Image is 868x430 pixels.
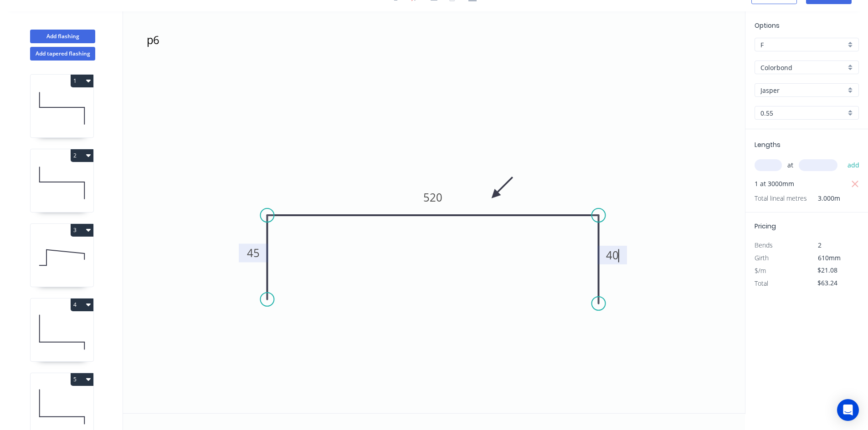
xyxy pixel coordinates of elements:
input: Material [760,63,846,72]
span: $/m [755,266,766,275]
textarea: p6 [145,30,219,64]
input: Colour [760,86,846,95]
span: Total lineal metres [755,192,807,205]
tspan: 45 [247,245,260,260]
button: Add flashing [30,30,95,43]
span: Pricing [755,222,776,231]
span: Total [755,279,768,288]
span: Girth [755,253,769,262]
tspan: 40 [606,248,619,263]
button: Add tapered flashing [30,47,95,61]
button: 2 [71,149,93,162]
span: at [787,159,793,172]
span: 1 at 3000mm [755,177,794,190]
button: add [843,157,864,173]
span: 610mm [818,253,841,262]
input: Thickness [760,108,846,118]
button: 4 [71,298,93,311]
span: Options [755,21,780,30]
span: 2 [818,241,822,249]
input: Price level [760,40,846,50]
div: Open Intercom Messenger [837,399,859,421]
tspan: 520 [423,190,442,205]
span: 3.000m [807,192,840,205]
span: Bends [755,241,773,249]
button: 3 [71,224,93,237]
span: Lengths [755,140,781,149]
button: 5 [71,373,93,386]
button: 1 [71,75,93,87]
